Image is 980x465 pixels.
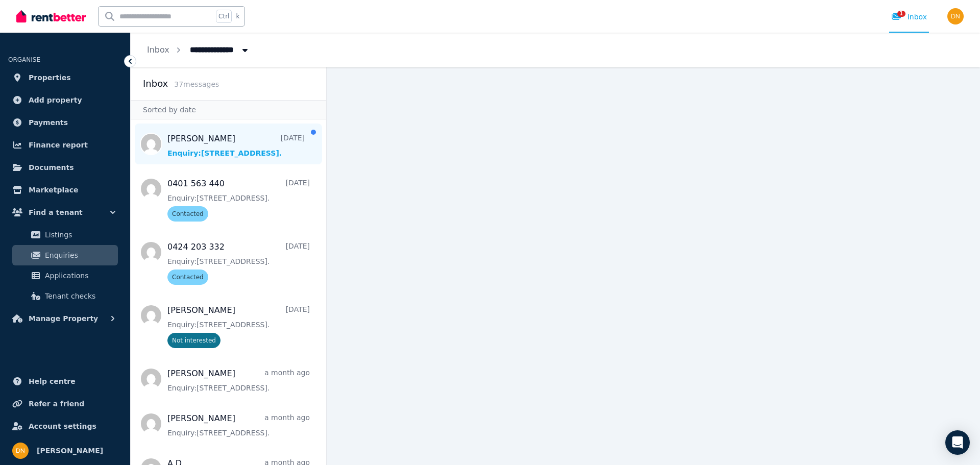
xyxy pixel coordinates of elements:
[16,9,86,24] img: RentBetter
[29,116,68,129] span: Payments
[29,420,96,432] span: Account settings
[8,180,122,200] a: Marketplace
[29,94,82,106] span: Add property
[45,290,114,302] span: Tenant checks
[29,161,74,174] span: Documents
[167,304,310,348] a: [PERSON_NAME][DATE]Enquiry:[STREET_ADDRESS].Not interested
[8,90,122,110] a: Add property
[8,135,122,155] a: Finance report
[12,443,29,459] img: Deepak Narang
[12,245,118,265] a: Enquiries
[8,112,122,133] a: Payments
[8,308,122,329] button: Manage Property
[12,286,118,306] a: Tenant checks
[37,445,103,457] span: [PERSON_NAME]
[131,100,326,119] div: Sorted by date
[167,241,310,285] a: 0424 203 332[DATE]Enquiry:[STREET_ADDRESS].Contacted
[174,80,219,88] span: 37 message s
[8,394,122,414] a: Refer a friend
[8,202,122,223] button: Find a tenant
[947,8,964,25] img: Deepak Narang
[8,157,122,178] a: Documents
[29,312,98,325] span: Manage Property
[8,416,122,436] a: Account settings
[216,10,232,23] span: Ctrl
[147,45,169,55] a: Inbox
[897,11,905,17] span: 1
[167,133,305,158] a: [PERSON_NAME][DATE]Enquiry:[STREET_ADDRESS].
[29,71,71,84] span: Properties
[29,206,83,218] span: Find a tenant
[8,371,122,391] a: Help centre
[167,412,310,438] a: [PERSON_NAME]a month agoEnquiry:[STREET_ADDRESS].
[131,119,326,465] nav: Message list
[891,12,927,22] div: Inbox
[29,375,76,387] span: Help centre
[12,265,118,286] a: Applications
[45,249,114,261] span: Enquiries
[945,430,970,455] div: Open Intercom Messenger
[29,184,78,196] span: Marketplace
[29,139,88,151] span: Finance report
[8,56,40,63] span: ORGANISE
[236,12,239,20] span: k
[8,67,122,88] a: Properties
[45,229,114,241] span: Listings
[12,225,118,245] a: Listings
[167,368,310,393] a: [PERSON_NAME]a month agoEnquiry:[STREET_ADDRESS].
[167,178,310,222] a: 0401 563 440[DATE]Enquiry:[STREET_ADDRESS].Contacted
[29,398,84,410] span: Refer a friend
[45,270,114,282] span: Applications
[131,33,266,67] nav: Breadcrumb
[143,77,168,91] h2: Inbox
